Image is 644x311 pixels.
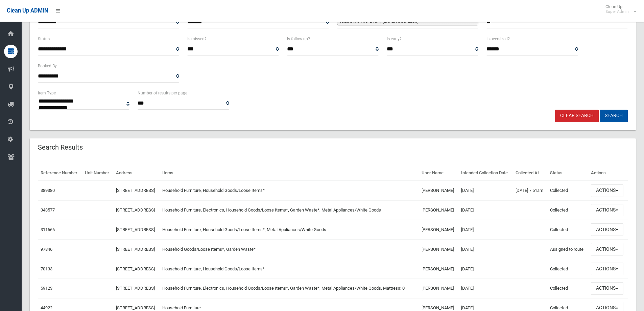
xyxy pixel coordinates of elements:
td: [PERSON_NAME] [419,240,458,259]
td: [DATE] [458,259,513,279]
label: Status [38,35,50,43]
td: Collected [547,220,588,240]
td: Collected [547,259,588,279]
button: Actions [591,243,623,256]
button: Search [600,110,628,122]
td: Household Furniture, Household Goods/Loose Items*, Metal Appliances/White Goods [160,220,419,240]
td: [PERSON_NAME] [419,279,458,298]
a: [STREET_ADDRESS] [116,286,155,291]
th: Actions [588,165,628,181]
button: Actions [591,204,623,217]
label: Is oversized? [486,35,510,43]
th: Status [547,165,588,181]
td: [DATE] [458,240,513,259]
td: [PERSON_NAME] [419,259,458,279]
th: Unit Number [82,165,113,181]
a: [STREET_ADDRESS] [116,266,155,271]
th: User Name [419,165,458,181]
td: Household Furniture, Electronics, Household Goods/Loose Items*, Garden Waste*, Metal Appliances/W... [160,279,419,298]
span: Clean Up ADMIN [7,7,48,14]
button: Actions [591,263,623,275]
button: Actions [591,223,623,236]
td: [DATE] [458,220,513,240]
a: 44922 [41,305,52,310]
td: Assigned to route [547,240,588,259]
td: [PERSON_NAME] [419,181,458,200]
a: Clear Search [555,110,599,122]
a: 70133 [41,266,52,271]
a: [STREET_ADDRESS] [116,247,155,252]
td: Household Goods/Loose Items*, Garden Waste* [160,240,419,259]
th: Address [113,165,160,181]
header: Search Results [30,141,91,154]
a: [STREET_ADDRESS] [116,188,155,193]
button: Actions [591,282,623,295]
td: Collected [547,200,588,220]
a: [STREET_ADDRESS] [116,207,155,213]
td: Household Furniture, Electronics, Household Goods/Loose Items*, Garden Waste*, Metal Appliances/W... [160,200,419,220]
span: Clean Up [602,4,636,14]
button: Actions [591,184,623,197]
small: Super Admin [605,9,629,14]
td: [PERSON_NAME] [419,220,458,240]
th: Intended Collection Date [458,165,513,181]
td: [DATE] [458,279,513,298]
td: [DATE] 7:51am [513,181,548,200]
th: Collected At [513,165,548,181]
a: [STREET_ADDRESS] [116,227,155,232]
a: 59123 [41,286,52,291]
label: Is missed? [187,35,207,43]
td: Collected [547,181,588,200]
label: Number of results per page [138,89,187,97]
label: Booked By [38,62,57,70]
label: Is early? [387,35,402,43]
a: [STREET_ADDRESS] [116,305,155,310]
td: Household Furniture, Household Goods/Loose Items* [160,181,419,200]
label: Is follow up? [287,35,310,43]
a: 389380 [41,188,55,193]
th: Reference Number [38,165,82,181]
td: [PERSON_NAME] [419,200,458,220]
a: 97846 [41,247,52,252]
td: Collected [547,279,588,298]
td: Household Furniture, Household Goods/Loose Items* [160,259,419,279]
a: 343577 [41,207,55,213]
label: Item Type [38,89,56,97]
a: 311666 [41,227,55,232]
td: [DATE] [458,181,513,200]
td: [DATE] [458,200,513,220]
th: Items [160,165,419,181]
